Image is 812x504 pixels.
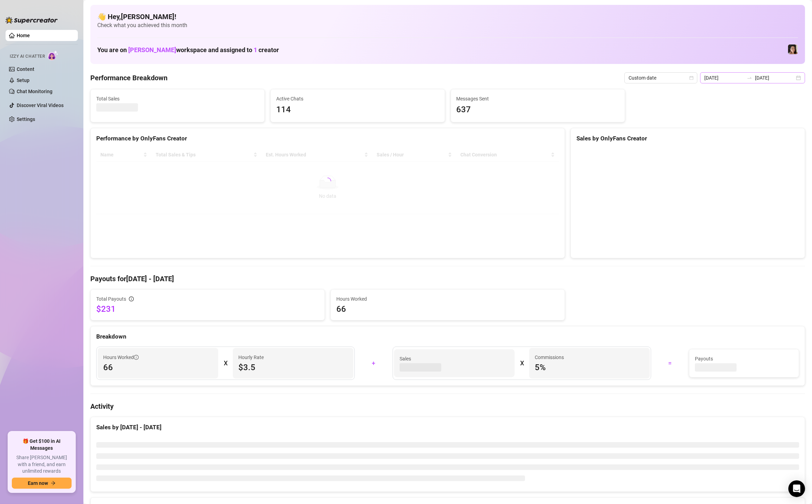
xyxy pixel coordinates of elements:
[323,176,333,186] span: loading
[97,22,798,29] span: Check what you achieved this month
[134,355,139,360] span: info-circle
[17,103,64,108] a: Discover Viral Videos
[788,44,798,54] img: Luna
[224,358,227,369] div: X
[129,296,134,301] span: info-circle
[6,17,58,24] img: logo-BBDzfeDw.svg
[96,332,799,341] div: Breakdown
[576,134,799,143] div: Sales by OnlyFans Creator
[17,116,35,122] a: Settings
[276,103,439,116] span: 114
[90,73,167,83] h4: Performance Breakdown
[12,454,72,475] span: Share [PERSON_NAME] with a friend, and earn unlimited rewards
[755,74,795,82] input: End date
[96,423,799,432] div: Sales by [DATE] - [DATE]
[689,76,694,80] span: calendar
[17,89,52,94] a: Chat Monitoring
[629,73,693,83] span: Custom date
[17,66,34,72] a: Content
[90,274,805,284] h4: Payouts for [DATE] - [DATE]
[276,95,439,103] span: Active Chats
[96,303,319,315] span: $231
[17,33,30,38] a: Home
[655,358,685,369] div: =
[12,438,72,452] span: 🎁 Get $100 in AI Messages
[238,362,348,373] span: $3.5
[10,53,45,60] span: Izzy AI Chatter
[238,353,264,361] article: Hourly Rate
[17,78,30,83] a: Setup
[96,95,259,103] span: Total Sales
[103,353,139,361] span: Hours Worked
[747,75,752,81] span: to
[520,358,524,369] div: X
[695,355,793,363] span: Payouts
[28,480,48,486] span: Earn now
[704,74,744,82] input: Start date
[97,46,279,54] h1: You are on workspace and assigned to creator
[103,362,213,373] span: 66
[747,75,752,81] span: swap-right
[90,401,805,411] h4: Activity
[97,12,798,22] h4: 👋 Hey, [PERSON_NAME] !
[359,358,388,369] div: +
[96,295,126,303] span: Total Payouts
[400,355,509,363] span: Sales
[457,103,619,116] span: 637
[457,95,619,103] span: Messages Sent
[96,134,559,143] div: Performance by OnlyFans Creator
[535,353,564,361] article: Commissions
[12,478,72,489] button: Earn nowarrow-right
[128,46,176,54] span: [PERSON_NAME]
[51,481,56,486] span: arrow-right
[48,50,58,60] img: AI Chatter
[336,295,559,303] span: Hours Worked
[336,303,559,315] span: 66
[788,480,805,497] div: Open Intercom Messenger
[254,46,257,54] span: 1
[535,362,644,373] span: 5 %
